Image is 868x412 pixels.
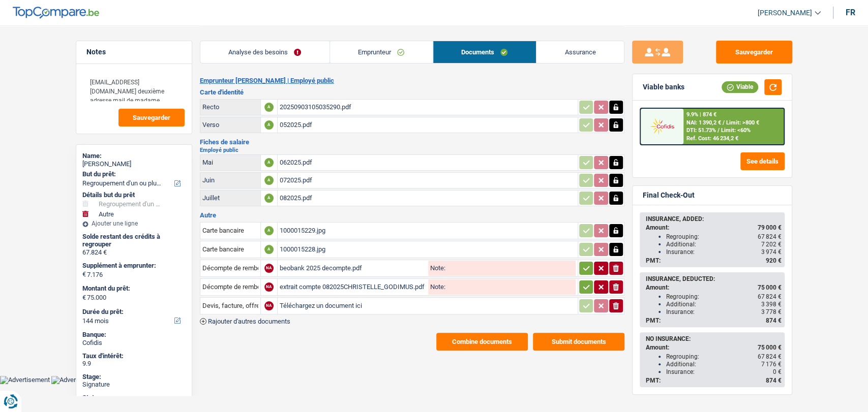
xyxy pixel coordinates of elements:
span: 79 000 € [758,224,782,231]
span: 874 € [766,377,782,384]
div: Final Check-Out [643,191,695,200]
div: Additional: [666,301,782,308]
button: Submit documents [533,333,624,351]
h3: Autre [200,212,624,218]
button: Sauvegarder [716,41,792,64]
div: 1000015228.jpg [280,242,576,257]
span: DTI: 51.73% [686,127,716,134]
div: NA [264,282,274,292]
div: Additional: [666,361,782,368]
label: But du prêt: [82,170,184,178]
h3: Fiches de salaire [200,139,624,145]
div: Cofidis [82,339,186,347]
div: 062025.pdf [280,155,576,170]
span: 3 974 € [761,248,782,256]
div: Ajouter une ligne [82,220,186,227]
div: [PERSON_NAME] [82,160,186,168]
div: INSURANCE, DEDUCTED: [646,275,782,282]
div: Name: [82,152,186,160]
div: Status: [82,394,186,402]
div: A [264,194,274,203]
span: 0 € [773,368,782,375]
span: 75 000 € [758,344,782,351]
div: 1000015229.jpg [280,223,576,238]
img: Cofidis [643,117,681,136]
label: Note: [428,265,445,271]
span: 75 000 € [758,284,782,291]
div: Juillet [202,194,258,202]
span: 67 824 € [758,233,782,240]
span: Rajouter d'autres documents [208,318,290,325]
span: Limit: <60% [721,127,751,134]
a: Documents [433,41,536,63]
button: See details [740,152,785,170]
a: Emprunteur [330,41,433,63]
div: 9.9 [82,360,186,368]
img: TopCompare Logo [13,7,99,19]
h2: Employé public [200,147,624,153]
div: Regrouping: [666,353,782,360]
a: Analyse des besoins [200,41,330,63]
div: INSURANCE, ADDED: [646,215,782,223]
h3: Carte d'identité [200,89,624,96]
div: beobank 2025 decompte.pdf [280,261,426,276]
span: [PERSON_NAME] [758,9,812,17]
div: 082025.pdf [280,191,576,206]
div: fr [846,8,855,17]
button: Rajouter d'autres documents [200,318,290,325]
div: Amount: [646,344,782,351]
div: A [264,103,274,112]
div: Viable banks [643,83,684,91]
div: 052025.pdf [280,117,576,133]
div: Solde restant des crédits à regrouper [82,233,186,248]
span: 7 176 € [761,361,782,368]
div: PMT: [646,317,782,324]
div: A [264,176,274,185]
span: € [82,270,86,278]
div: Regrouping: [666,233,782,240]
div: Banque: [82,331,186,339]
img: Advertisement [51,376,101,384]
span: 67 824 € [758,293,782,300]
div: 67.824 € [82,248,186,257]
span: Limit: >800 € [726,119,759,126]
div: 20250903105035290.pdf [280,100,576,115]
div: 072025.pdf [280,173,576,188]
label: Supplément à emprunter: [82,262,184,270]
span: 3 778 € [761,308,782,315]
div: Stage: [82,373,186,381]
div: A [264,120,274,130]
button: Combine documents [436,333,528,351]
a: [PERSON_NAME] [750,5,821,21]
div: Taux d'intérêt: [82,352,186,360]
div: A [264,158,274,167]
div: NO INSURANCE: [646,335,782,342]
div: 9.9% | 874 € [686,111,716,118]
span: / [717,127,720,134]
div: Verso [202,121,258,129]
h5: Notes [86,48,182,56]
div: Ref. Cost: 46 234,2 € [686,135,738,142]
label: Note: [428,283,445,290]
span: NAI: 1 390,2 € [686,119,721,126]
div: Viable [722,81,758,92]
span: 3 398 € [761,301,782,308]
div: A [264,226,274,235]
div: Regrouping: [666,293,782,300]
div: Détails but du prêt [82,191,186,199]
label: Montant du prêt: [82,284,184,293]
div: NA [264,301,274,310]
a: Assurance [536,41,624,63]
div: Amount: [646,284,782,291]
span: 67 824 € [758,353,782,360]
div: Mai [202,159,258,166]
div: extrait compte 082025CHRISTELLE_GODIMUS.pdf [280,279,426,295]
div: PMT: [646,257,782,264]
span: / [723,119,725,126]
div: Insurance: [666,248,782,256]
span: 7 202 € [761,241,782,248]
div: Amount: [646,224,782,231]
div: Insurance: [666,368,782,375]
button: Sauvegarder [118,109,185,126]
div: PMT: [646,377,782,384]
